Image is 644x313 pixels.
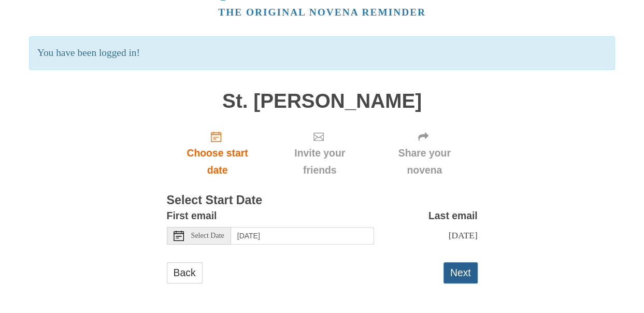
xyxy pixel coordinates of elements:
span: Select Date [191,232,224,239]
span: Share your novena [382,145,467,179]
span: Invite your friends [278,145,361,179]
h3: Select Start Date [167,194,478,207]
div: Click "Next" to confirm your start date first. [268,122,371,184]
button: Next [443,262,478,283]
a: The original novena reminder [218,7,426,18]
p: You have been logged in! [29,36,615,70]
a: Choose start date [167,122,268,184]
a: Back [167,262,203,283]
label: Last email [428,207,478,224]
span: Choose start date [177,145,258,179]
h1: St. [PERSON_NAME] [167,90,478,112]
div: Click "Next" to confirm your start date first. [371,122,478,184]
label: First email [167,207,217,224]
span: [DATE] [448,230,477,240]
